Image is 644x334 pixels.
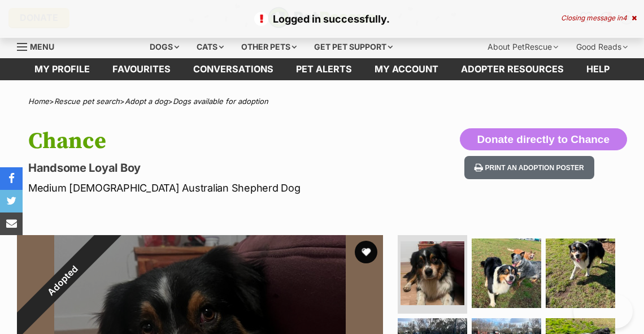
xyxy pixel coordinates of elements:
p: Medium [DEMOGRAPHIC_DATA] Australian Shepherd Dog [28,180,394,196]
a: conversations [182,58,285,80]
a: My account [363,58,450,80]
div: About PetRescue [480,36,566,58]
div: Cats [189,36,232,58]
p: Handsome Loyal Boy [28,160,394,176]
h1: Chance [28,128,394,154]
button: Print an adoption poster [464,156,594,179]
a: Help [575,58,621,80]
p: Logged in successfully. [11,11,633,27]
a: Menu [17,36,62,56]
a: Dogs available for adoption [173,97,268,106]
a: My profile [23,58,101,80]
div: Good Reads [568,36,636,58]
iframe: Help Scout Beacon - Open [573,294,633,328]
img: Photo of Chance [401,241,464,305]
a: Pet alerts [285,58,363,80]
a: Adopt a dog [125,97,168,106]
img: Photo of Chance [472,238,541,308]
div: Get pet support [306,36,401,58]
a: Adopter resources [450,58,575,80]
div: Dogs [142,36,187,58]
a: Home [28,97,49,106]
img: Photo of Chance [546,238,615,308]
button: favourite [355,241,377,263]
a: Favourites [101,58,182,80]
div: Other pets [233,36,304,58]
span: Menu [30,42,54,51]
button: Donate directly to Chance [460,128,627,151]
div: Closing message in [561,14,637,22]
span: 4 [623,14,627,22]
a: Rescue pet search [54,97,120,106]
